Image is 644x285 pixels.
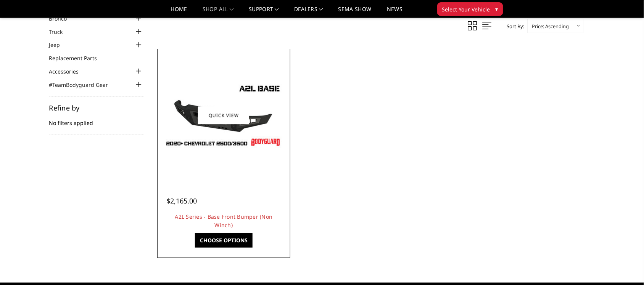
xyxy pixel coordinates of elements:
button: Select Your Vehicle [437,2,503,16]
h5: Refine by [49,104,144,111]
a: Quick view [198,106,249,124]
a: Bronco [49,14,77,22]
a: Accessories [49,67,89,75]
a: shop all [203,6,233,18]
a: A2L Series - Base Front Bumper (Non Winch) A2L Series - Base Front Bumper (Non Winch) [159,51,289,180]
span: $2,165.00 [167,196,197,205]
a: News [387,6,402,18]
div: No filters applied [49,104,144,135]
a: Support [249,6,279,18]
a: A2L Series - Base Front Bumper (Non Winch) [175,213,273,229]
a: SEMA Show [338,6,372,18]
span: Select Your Vehicle [442,5,490,13]
label: Sort By: [502,21,524,32]
a: Dealers [294,6,323,18]
a: Replacement Parts [49,54,107,62]
a: Jeep [49,41,70,49]
a: Truck [49,28,72,36]
a: Choose Options [195,233,253,248]
a: #TeamBodyguard Gear [49,81,118,89]
a: Home [171,6,187,18]
span: ▾ [496,5,498,13]
img: A2L Series - Base Front Bumper (Non Winch) [163,81,285,150]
